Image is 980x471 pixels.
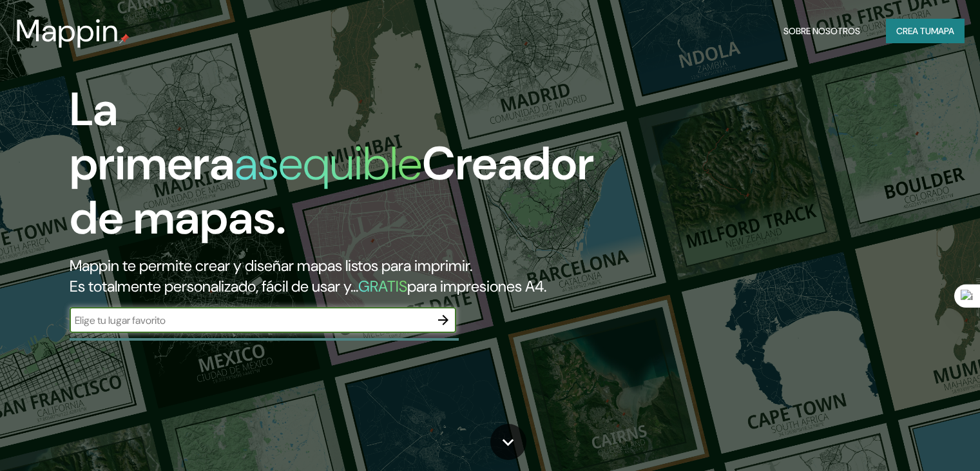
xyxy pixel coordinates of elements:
[931,25,954,37] font: mapa
[70,79,235,194] font: La primera
[70,256,472,276] font: Mappin te permite crear y diseñar mapas listos para imprimir.
[119,34,130,44] img: pin de mapeo
[15,10,119,51] font: Mappin
[70,134,594,248] font: Creador de mapas.
[235,134,422,194] font: asequible
[407,276,546,296] font: para impresiones A4.
[70,276,358,296] font: Es totalmente personalizado, fácil de usar y...
[783,25,860,37] font: Sobre nosotros
[358,276,407,296] font: GRATIS
[896,25,931,37] font: Crea tu
[778,19,865,43] button: Sobre nosotros
[70,313,430,328] input: Elige tu lugar favorito
[886,19,965,43] button: Crea tumapa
